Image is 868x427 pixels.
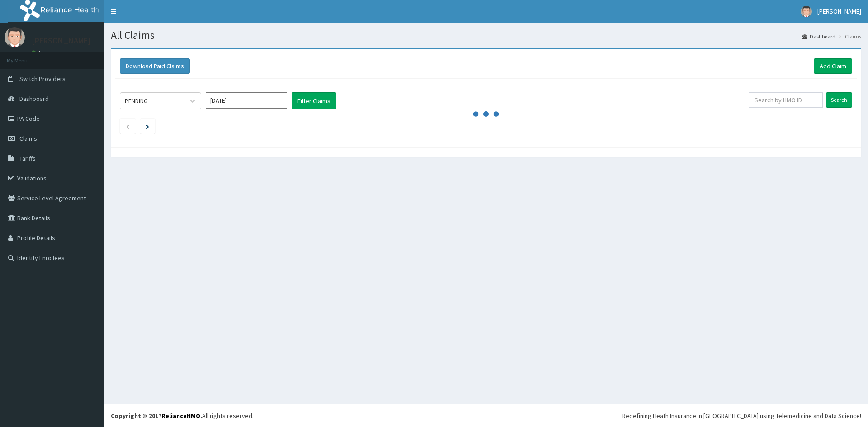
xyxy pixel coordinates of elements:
p: [PERSON_NAME] [32,37,91,45]
img: User Image [5,27,25,47]
strong: Copyright © 2017 . [111,412,202,420]
div: PENDING [125,96,148,105]
footer: All rights reserved. [104,404,868,427]
img: User Image [801,6,812,17]
a: Online [32,49,53,56]
h1: All Claims [111,29,861,41]
input: Search [826,92,852,108]
a: RelianceHMO [161,412,200,420]
input: Search by HMO ID [749,92,823,108]
span: [PERSON_NAME] [817,7,861,15]
button: Download Paid Claims [120,58,190,74]
a: Previous page [126,122,130,130]
span: Tariffs [19,154,36,162]
svg: audio-loading [472,100,500,128]
span: Claims [19,134,37,142]
a: Add Claim [814,58,852,74]
button: Filter Claims [292,92,336,109]
input: Select Month and Year [206,92,287,109]
span: Switch Providers [19,75,66,83]
li: Claims [836,33,861,40]
div: Redefining Heath Insurance in [GEOGRAPHIC_DATA] using Telemedicine and Data Science! [622,411,861,420]
a: Next page [146,122,149,130]
span: Dashboard [19,95,49,103]
a: Dashboard [802,33,835,40]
